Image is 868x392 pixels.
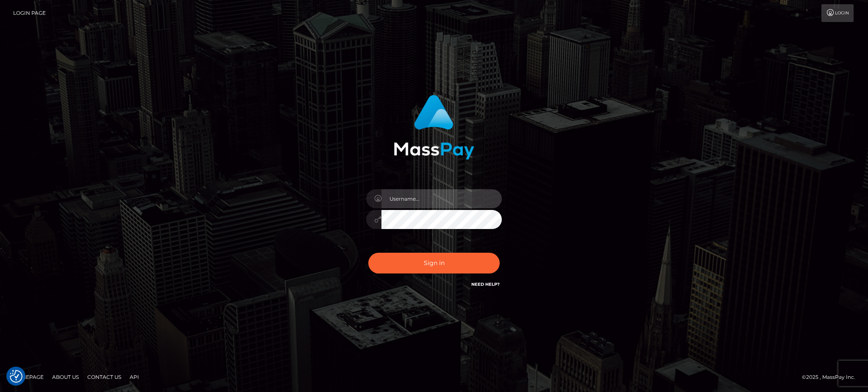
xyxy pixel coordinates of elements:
a: Need Help? [471,282,500,287]
button: Consent Preferences [10,370,22,383]
input: Username... [381,189,502,208]
button: Sign in [368,253,500,273]
div: © 2025 , MassPay Inc. [802,373,862,382]
a: Login Page [13,4,46,22]
a: API [126,370,142,384]
img: MassPay Login [394,95,474,160]
a: About Us [49,370,82,384]
a: Contact Us [84,370,125,384]
a: Homepage [9,370,47,384]
a: Login [821,4,854,22]
img: Revisit consent button [10,370,22,383]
